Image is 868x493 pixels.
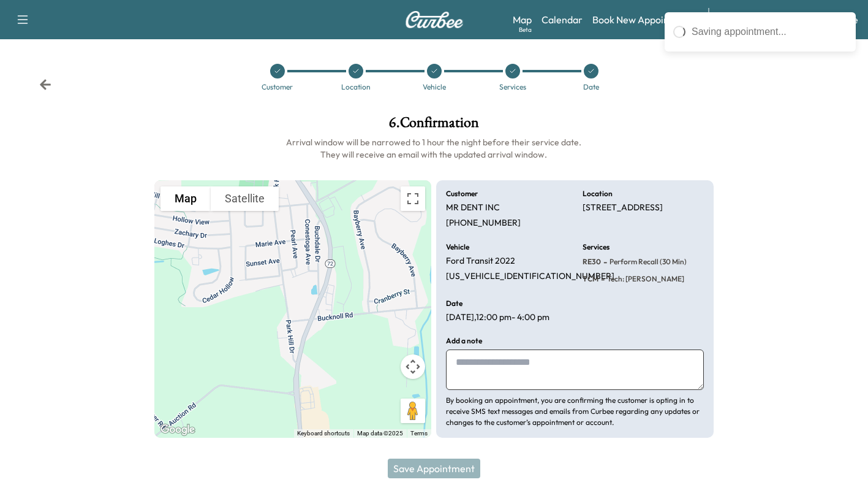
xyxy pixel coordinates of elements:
[446,190,478,197] h6: Customer
[519,25,532,34] div: Beta
[598,273,605,285] span: -
[601,256,607,268] span: -
[583,257,601,267] span: RE30
[605,274,684,284] span: Tech: Colton M
[341,83,371,91] div: Location
[401,186,425,211] button: Toggle fullscreen view
[583,190,613,197] h6: Location
[692,25,847,39] div: Saving appointment...
[446,395,703,428] p: By booking an appointment, you are confirming the customer is opting in to receive SMS text messa...
[446,337,482,345] h6: Add a note
[446,271,614,282] p: [US_VEHICLE_IDENTIFICATION_NUMBER]
[513,12,532,27] a: MapBeta
[583,243,609,251] h6: Services
[583,202,663,213] p: [STREET_ADDRESS]
[401,399,425,423] button: Drag Pegman onto the map to open Street View
[446,312,549,323] p: [DATE] , 12:00 pm - 4:00 pm
[401,354,425,379] button: Map camera controls
[499,83,526,91] div: Services
[157,422,198,438] a: Open this area in Google Maps (opens a new window)
[583,83,599,91] div: Date
[410,430,428,437] a: Terms
[262,83,293,91] div: Customer
[592,12,696,27] a: Book New Appointment
[39,78,51,91] div: Back
[446,202,500,213] p: MR DENT INC
[154,136,714,161] h6: Arrival window will be narrowed to 1 hour the night before their service date. They will receive ...
[423,83,446,91] div: Vehicle
[583,274,598,284] span: TCM
[446,300,462,307] h6: Date
[160,186,211,211] button: Show street map
[542,12,583,27] a: Calendar
[446,243,469,251] h6: Vehicle
[607,257,687,267] span: Perform Recall (30 Min)
[154,115,714,136] h1: 6 . Confirmation
[446,218,521,229] p: [PHONE_NUMBER]
[357,430,403,437] span: Map data ©2025
[157,422,198,438] img: Google
[446,256,515,267] p: Ford Transit 2022
[211,186,279,211] button: Show satellite imagery
[297,429,350,438] button: Keyboard shortcuts
[405,11,464,28] img: Curbee Logo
